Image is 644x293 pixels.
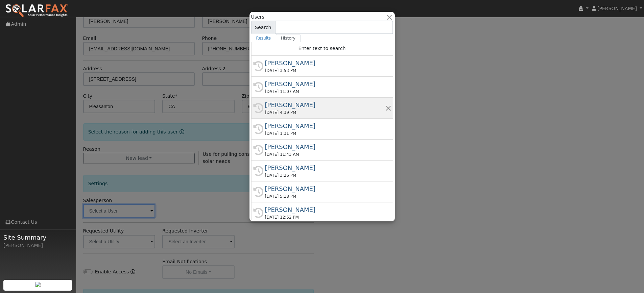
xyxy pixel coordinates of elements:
[265,130,385,137] div: [DATE] 1:31 PM
[265,100,385,109] div: [PERSON_NAME]
[265,142,385,151] div: [PERSON_NAME]
[299,46,346,51] span: Enter text to search
[265,89,385,95] div: [DATE] 11:07 AM
[253,61,263,71] i: History
[265,205,385,214] div: [PERSON_NAME]
[265,121,385,130] div: [PERSON_NAME]
[253,187,263,197] i: History
[265,68,385,74] div: [DATE] 3:53 PM
[5,4,69,18] img: SolarFax
[597,6,637,11] span: [PERSON_NAME]
[265,151,385,157] div: [DATE] 11:43 AM
[253,103,263,113] i: History
[265,172,385,178] div: [DATE] 3:26 PM
[253,208,263,218] i: History
[265,109,385,116] div: [DATE] 4:39 PM
[251,34,276,42] a: Results
[276,34,301,42] a: History
[3,242,72,249] div: [PERSON_NAME]
[3,233,72,242] span: Site Summary
[265,214,385,220] div: [DATE] 12:52 PM
[265,184,385,193] div: [PERSON_NAME]
[265,58,385,68] div: [PERSON_NAME]
[253,124,263,134] i: History
[35,282,41,287] img: retrieve
[265,193,385,199] div: [DATE] 5:18 PM
[253,166,263,176] i: History
[251,14,264,21] span: Users
[265,163,385,172] div: [PERSON_NAME]
[253,145,263,155] i: History
[265,79,385,89] div: [PERSON_NAME]
[253,82,263,92] i: History
[251,21,275,34] span: Search
[385,104,391,112] button: Remove this history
